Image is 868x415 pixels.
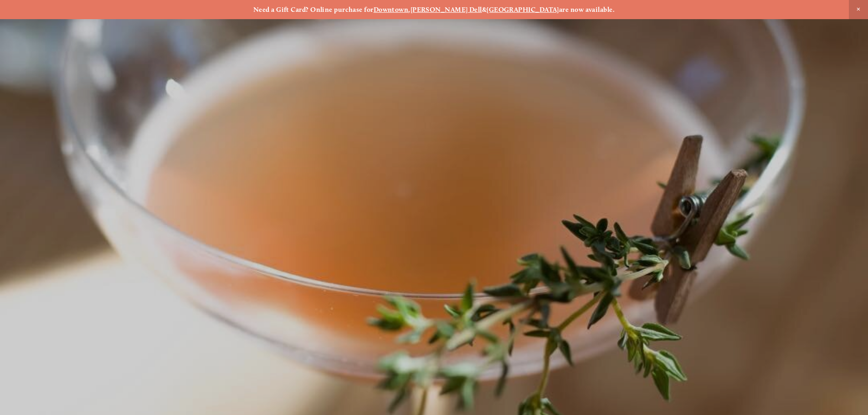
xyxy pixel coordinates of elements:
strong: & [482,5,487,14]
a: [GEOGRAPHIC_DATA] [487,5,559,14]
strong: are now available. [559,5,615,14]
a: Downtown [374,5,409,14]
strong: Need a Gift Card? Online purchase for [253,5,374,14]
strong: , [408,5,410,14]
a: [PERSON_NAME] Dell [411,5,482,14]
